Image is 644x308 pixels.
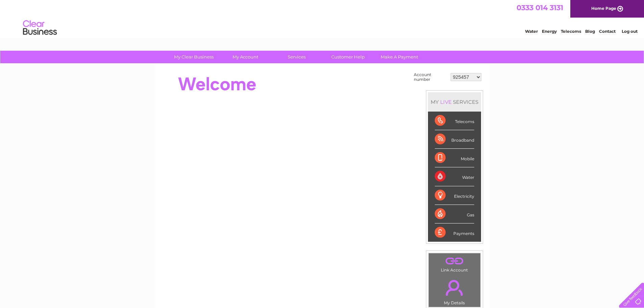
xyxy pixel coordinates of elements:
div: Gas [435,205,474,223]
div: Mobile [435,149,474,167]
a: . [430,276,479,300]
img: logo.png [23,18,57,38]
a: . [430,255,479,267]
div: Water [435,167,474,186]
a: My Clear Business [166,51,222,63]
div: MY SERVICES [428,92,481,112]
td: Link Account [428,253,481,274]
a: My Account [217,51,273,63]
td: My Details [428,274,481,307]
a: Make A Payment [372,51,427,63]
div: LIVE [439,99,453,105]
td: Account number [412,71,449,84]
div: Electricity [435,186,474,205]
a: 0333 014 3131 [517,3,563,12]
div: Broadband [435,130,474,149]
a: Services [269,51,325,63]
a: Telecoms [561,29,581,34]
div: Clear Business is a trading name of Verastar Limited (registered in [GEOGRAPHIC_DATA] No. 3667643... [163,4,482,33]
a: Customer Help [320,51,376,63]
a: Log out [622,29,638,34]
a: Blog [585,29,595,34]
div: Telecoms [435,112,474,130]
a: Energy [542,29,557,34]
a: Water [525,29,538,34]
div: Payments [435,223,474,242]
a: Contact [599,29,616,34]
